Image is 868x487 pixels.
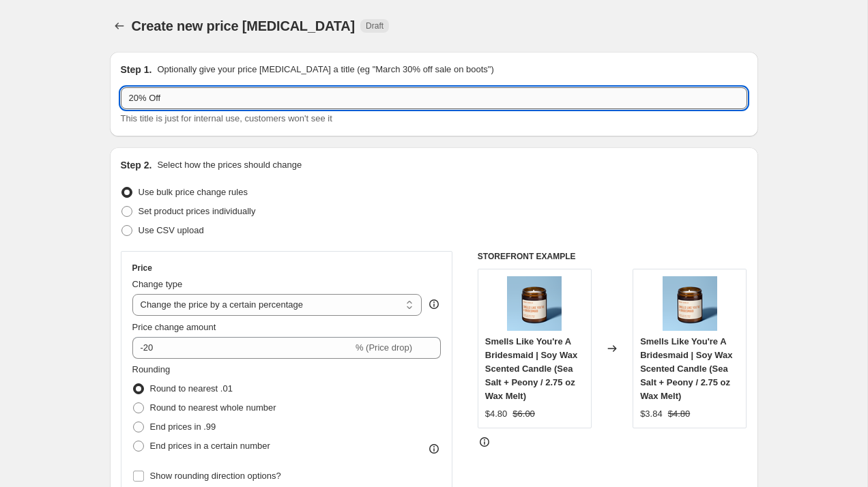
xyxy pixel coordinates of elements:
[485,336,577,401] span: Smells Like You're A Bridesmaid | Soy Wax Scented Candle (Sea Salt + Peony / 2.75 oz Wax Melt)
[132,263,152,274] h3: Price
[150,422,216,432] span: End prices in .99
[139,206,256,216] span: Set product prices individually
[139,225,204,235] span: Use CSV upload
[121,87,747,109] input: 30% off holiday sale
[121,63,152,76] h2: Step 1.
[132,322,216,332] span: Price change amount
[663,276,717,331] img: You_re_a_Bridesmaid_1_80x.png
[507,276,562,331] img: You_re_a_Bridesmaid_1_80x.png
[121,158,152,172] h2: Step 2.
[478,251,747,262] h6: STOREFRONT EXAMPLE
[157,63,493,76] p: Optionally give your price [MEDICAL_DATA] a title (eg "March 30% off sale on boots")
[427,297,441,311] div: help
[356,342,412,353] span: % (Price drop)
[132,364,171,374] span: Rounding
[640,336,732,401] span: Smells Like You're A Bridesmaid | Soy Wax Scented Candle (Sea Salt + Peony / 2.75 oz Wax Melt)
[150,471,281,481] span: Show rounding direction options?
[139,187,248,197] span: Use bulk price change rules
[366,20,384,31] span: Draft
[512,407,535,421] strike: $6.00
[640,407,663,421] div: $3.84
[150,441,270,451] span: End prices in a certain number
[132,279,183,289] span: Change type
[110,16,129,35] button: Price change jobs
[132,18,356,33] span: Create new price [MEDICAL_DATA]
[150,402,276,413] span: Round to nearest whole number
[668,407,691,421] strike: $4.80
[150,383,233,394] span: Round to nearest .01
[132,337,353,359] input: -15
[485,407,508,421] div: $4.80
[121,113,332,123] span: This title is just for internal use, customers won't see it
[157,158,302,172] p: Select how the prices should change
